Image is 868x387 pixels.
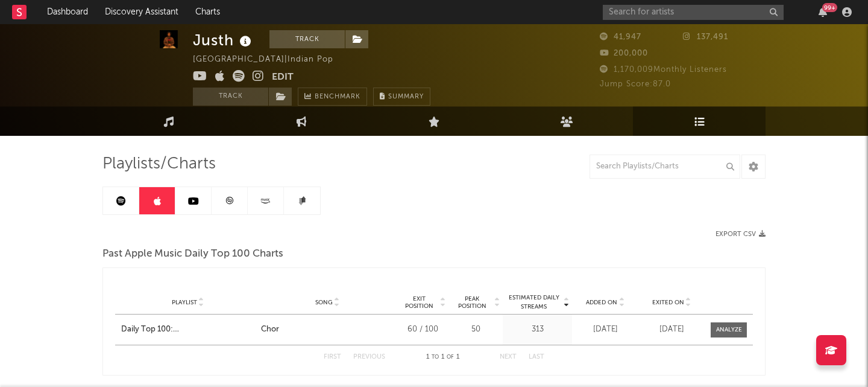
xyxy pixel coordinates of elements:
[121,324,255,336] a: Daily Top 100: [GEOGRAPHIC_DATA]
[600,50,648,57] span: 200,000
[102,247,283,261] span: Past Apple Music Daily Top 100 Charts
[590,155,740,179] input: Search Playlists/Charts
[298,88,367,106] a: Benchmark
[715,231,766,238] button: Export CSV
[353,354,385,360] button: Previous
[261,324,395,336] a: Chor
[315,299,333,306] span: Song
[193,53,347,67] div: [GEOGRAPHIC_DATA] | Indian Pop
[193,88,268,106] button: Track
[432,354,439,360] span: to
[586,299,617,306] span: Added On
[641,324,702,336] div: [DATE]
[400,295,438,310] span: Exit Position
[652,299,684,306] span: Exited On
[500,354,517,360] button: Next
[506,324,569,336] div: 313
[373,88,430,106] button: Summary
[388,94,424,100] span: Summary
[819,7,827,17] button: 99+
[575,324,635,336] div: [DATE]
[600,66,727,74] span: 1,170,009 Monthly Listeners
[447,354,454,360] span: of
[272,70,294,85] button: Edit
[451,295,492,310] span: Peak Position
[315,90,360,104] span: Benchmark
[600,80,671,88] span: Jump Score: 87.0
[409,350,476,365] div: 1 1 1
[451,324,500,336] div: 50
[603,5,784,20] input: Search for artists
[172,299,197,306] span: Playlist
[400,324,445,336] div: 60 / 100
[600,33,641,41] span: 41,947
[193,30,254,50] div: Justh
[269,30,345,48] button: Track
[324,354,341,360] button: First
[529,354,544,360] button: Last
[102,157,216,171] span: Playlists/Charts
[506,293,562,312] span: Estimated Daily Streams
[822,3,837,12] div: 99 +
[683,33,728,41] span: 137,491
